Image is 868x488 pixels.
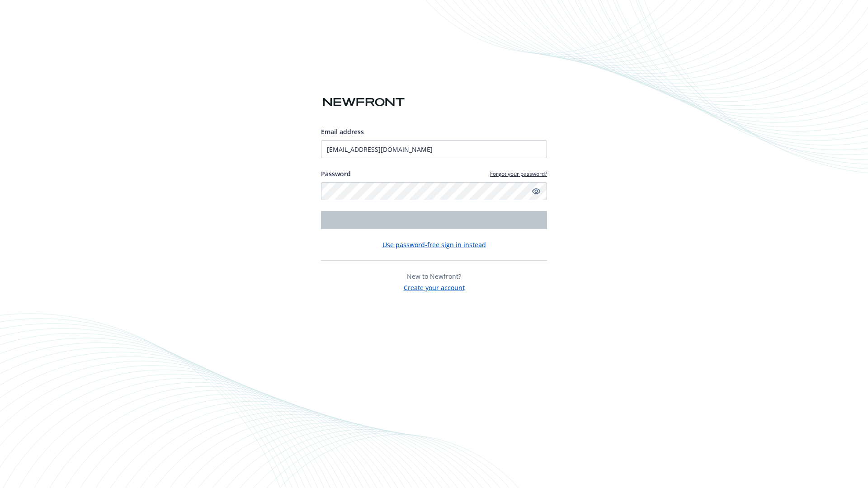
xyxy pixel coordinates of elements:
input: Enter your email [321,140,547,158]
input: Enter your password [321,182,547,200]
button: Login [321,211,547,229]
a: Forgot your password? [490,170,547,178]
label: Password [321,169,351,178]
button: Create your account [404,281,465,292]
img: Newfront logo [321,94,406,110]
span: Email address [321,127,364,136]
span: New to Newfront? [407,272,461,281]
a: Show password [531,186,542,197]
span: Login [425,216,443,224]
button: Use password-free sign in instead [382,240,486,249]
